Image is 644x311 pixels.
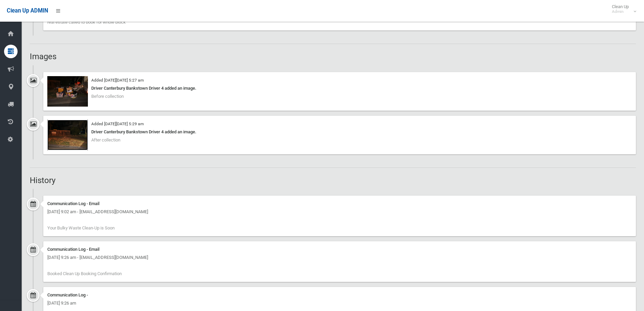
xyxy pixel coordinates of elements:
h2: Images [30,52,636,61]
span: Your Bulky Waste Clean-Up is Soon [47,225,115,230]
h2: History [30,176,636,185]
div: Communication Log - [47,291,632,299]
div: Communication Log - Email [47,245,632,253]
span: Clean Up ADMIN [7,7,48,14]
span: Clean Up [609,4,636,14]
img: 2025-10-1405.27.172067179939070204851.jpg [47,76,88,107]
div: Driver Canterbury Bankstown Driver 4 added an image. [47,128,632,136]
div: [DATE] 9:26 am [47,299,632,307]
small: Added [DATE][DATE] 5:27 am [91,78,144,83]
small: Admin [612,9,629,14]
img: 2025-10-1405.29.053536584392021081567.jpg [47,120,88,150]
span: After collection [91,137,120,142]
div: Driver Canterbury Bankstown Driver 4 added an image. [47,84,632,92]
div: Communication Log - Email [47,200,632,208]
div: [DATE] 9:02 am - [EMAIL_ADDRESS][DOMAIN_NAME] [47,208,632,216]
span: Booked Clean Up Booking Confirmation [47,271,122,276]
div: [DATE] 9:26 am - [EMAIL_ADDRESS][DOMAIN_NAME] [47,253,632,262]
small: Added [DATE][DATE] 5:29 am [91,121,144,126]
span: real estate called to book for whole block [47,20,126,25]
span: Before collection [91,94,124,99]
